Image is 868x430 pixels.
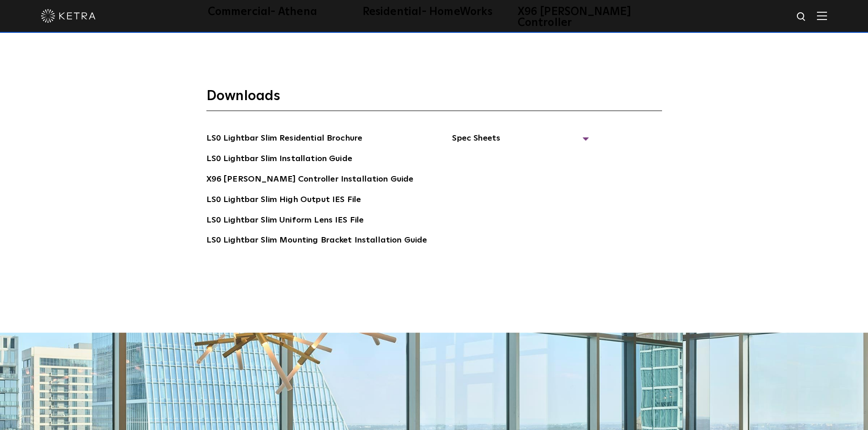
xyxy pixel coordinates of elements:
img: Hamburger%20Nav.svg [817,11,827,20]
a: LS0 Lightbar Slim Uniform Lens IES File [206,214,364,228]
a: X96 [PERSON_NAME] Controller Installation Guide [206,173,414,187]
a: LS0 Lightbar Slim Mounting Bracket Installation Guide [206,234,427,248]
img: search icon [796,11,807,23]
a: LS0 Lightbar Slim Residential Brochure [206,132,363,147]
img: ketra-logo-2019-white [41,9,96,23]
a: LS0 Lightbar Slim High Output IES File [206,193,361,208]
h3: Downloads [206,87,662,111]
span: Spec Sheets [452,132,589,152]
a: LS0 Lightbar Slim Installation Guide [206,152,352,167]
